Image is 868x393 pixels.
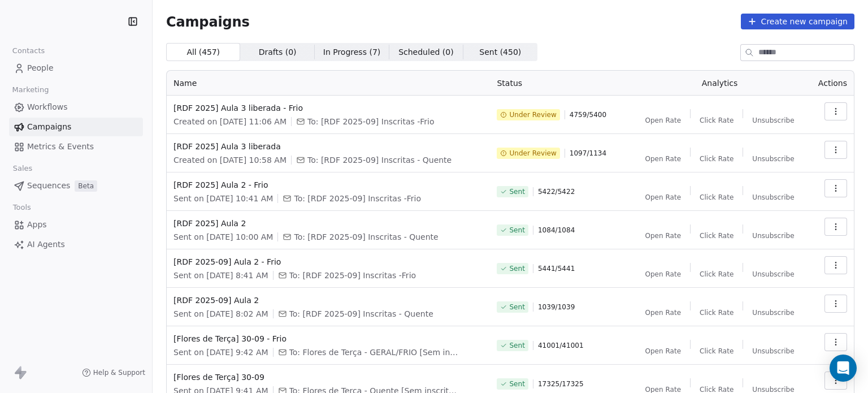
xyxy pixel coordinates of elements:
span: Sent on [DATE] 10:00 AM [173,231,273,243]
span: Sent on [DATE] 8:41 AM [173,270,268,281]
span: Drafts ( 0 ) [259,46,297,58]
span: Scheduled ( 0 ) [398,46,454,58]
th: Actions [808,71,854,96]
span: Click Rate [700,347,734,356]
span: 1084 / 1084 [538,226,575,235]
span: Open Rate [645,308,681,317]
span: Unsubscribe [752,116,794,125]
span: 41001 / 41001 [538,341,584,350]
th: Name [167,71,490,96]
span: Marketing [7,81,54,98]
span: 1039 / 1039 [538,303,575,312]
span: Sent on [DATE] 9:42 AM [173,347,268,358]
span: Unsubscribe [752,308,794,317]
a: Metrics & Events [9,137,143,156]
a: Campaigns [9,118,143,136]
span: Contacts [7,42,50,59]
span: Metrics & Events [27,141,94,153]
span: To: [RDF 2025-09] Inscritas - Quente [289,308,433,319]
span: AI Agents [27,239,65,251]
button: Create new campaign [741,14,854,29]
span: Unsubscribe [752,270,794,279]
span: Campaigns [166,14,250,29]
span: [RDF 2025-09] Aula 2 - Frio [173,256,483,267]
a: People [9,59,143,77]
span: Open Rate [645,270,681,279]
span: 4759 / 5400 [570,110,606,119]
span: Workflows [27,101,68,113]
span: Open Rate [645,231,681,240]
span: Sent ( 450 ) [479,46,521,58]
a: AI Agents [9,235,143,254]
span: [Flores de Terça] 30-09 [173,372,483,383]
span: Unsubscribe [752,231,794,240]
span: To: [RDF 2025-09] Inscritas -Frio [294,193,421,204]
span: Sent on [DATE] 10:41 AM [173,193,273,204]
span: [RDF 2025] Aula 2 [173,218,483,229]
th: Status [490,71,631,96]
span: Sent [509,303,524,312]
span: [RDF 2025] Aula 2 - Frio [173,179,483,191]
span: Sent [509,226,524,235]
span: Click Rate [700,116,734,125]
span: To: [RDF 2025-09] Inscritas - Quente [294,231,438,243]
span: Click Rate [700,154,734,163]
span: 1097 / 1134 [570,149,606,158]
span: Sent on [DATE] 8:02 AM [173,308,268,319]
span: 5441 / 5441 [538,264,575,273]
span: Sent [509,187,524,196]
a: Workflows [9,98,143,116]
span: People [27,62,54,74]
span: Sequences [27,180,70,192]
span: Sent [509,379,524,388]
span: [RDF 2025] Aula 3 liberada [173,141,483,152]
span: Open Rate [645,154,681,163]
span: Beta [75,180,97,192]
span: 5422 / 5422 [538,187,575,196]
span: [RDF 2025-09] Aula 2 [173,295,483,306]
span: To: Flores de Terça - GERAL/FRIO [Sem inscritas] [289,347,459,358]
span: Sent [509,264,524,273]
div: Open Intercom Messenger [830,355,857,382]
span: Open Rate [645,116,681,125]
span: Open Rate [645,193,681,202]
span: Click Rate [700,270,734,279]
span: To: [RDF 2025-09] Inscritas - Quente [307,154,452,166]
span: Apps [27,219,47,231]
span: Created on [DATE] 10:58 AM [173,154,287,166]
th: Analytics [631,71,808,96]
span: Created on [DATE] 11:06 AM [173,116,287,127]
span: Click Rate [700,308,734,317]
span: Campaigns [27,121,71,133]
span: Click Rate [700,193,734,202]
span: [Flores de Terça] 30-09 - Frio [173,333,483,344]
span: In Progress ( 7 ) [323,46,381,58]
a: Apps [9,215,143,234]
a: Help & Support [82,368,145,377]
span: To: [RDF 2025-09] Inscritas -Frio [307,116,435,127]
span: Under Review [509,110,556,119]
span: [RDF 2025] Aula 3 liberada - Frio [173,102,483,114]
span: Unsubscribe [752,347,794,356]
span: Unsubscribe [752,193,794,202]
span: Tools [8,199,36,216]
span: Help & Support [93,368,145,377]
span: Open Rate [645,347,681,356]
span: To: [RDF 2025-09] Inscritas -Frio [289,270,416,281]
span: Unsubscribe [752,154,794,163]
span: Click Rate [700,231,734,240]
span: 17325 / 17325 [538,379,584,388]
span: Sent [509,341,524,350]
span: Under Review [509,149,556,158]
a: SequencesBeta [9,176,143,195]
span: Sales [8,160,37,177]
